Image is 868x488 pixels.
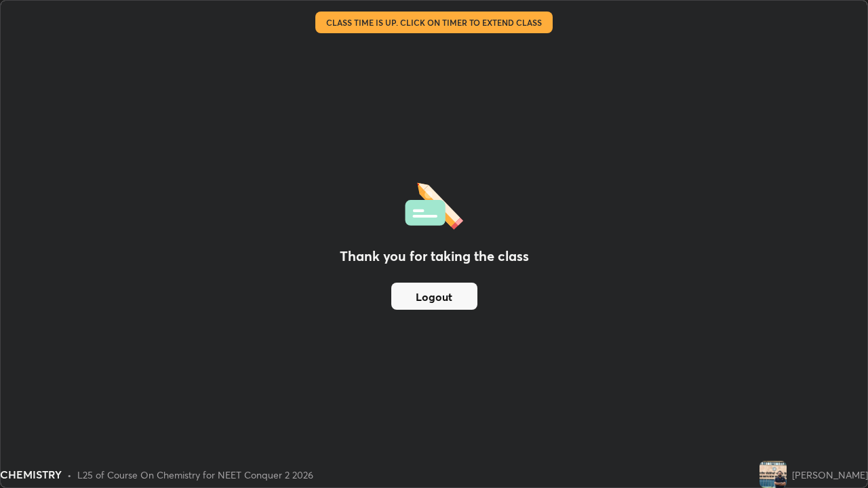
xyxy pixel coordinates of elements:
[67,468,72,482] div: •
[77,468,313,482] div: L25 of Course On Chemistry for NEET Conquer 2 2026
[405,178,463,230] img: offlineFeedback.1438e8b3.svg
[759,461,787,488] img: 52c50036a11c4c1abd50e1ac304482e7.jpg
[391,283,477,310] button: Logout
[792,468,868,482] div: [PERSON_NAME]
[340,246,529,266] h2: Thank you for taking the class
